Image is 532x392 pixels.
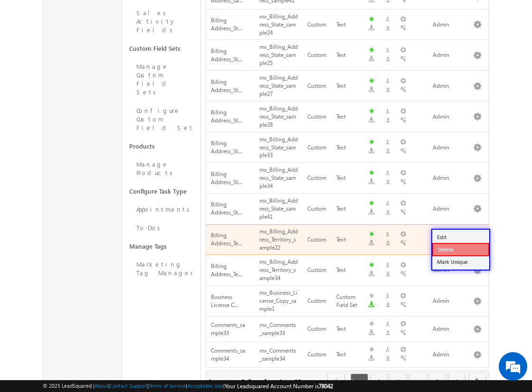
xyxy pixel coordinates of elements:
[433,324,462,334] div: Admin
[428,373,446,390] a: 5
[110,383,147,389] a: Contact Support
[336,350,359,360] div: Text
[469,373,486,390] span: next
[448,373,465,390] a: 6
[187,383,223,389] a: Acceptable Use
[211,232,242,247] span: Billing Address_Te...
[336,81,359,91] div: Text
[327,373,345,390] span: prev
[149,383,186,389] a: Terms of Service
[307,350,327,360] div: Custom
[259,73,298,99] div: mx_Billing_Address_State_sample27
[433,81,462,91] div: Admin
[433,50,462,60] div: Admin
[16,50,40,62] img: d_60004797649_company_0_60004797649
[122,4,201,39] a: Sales Activity Fields
[307,324,327,334] div: Custom
[433,173,462,183] div: Admin
[307,112,327,122] div: Custom
[432,232,489,243] a: Edit
[307,173,327,183] div: Custom
[259,346,298,364] div: mx_Comments_sample34
[307,20,327,30] div: Custom
[259,320,298,338] div: mx_Comments_sample33
[211,140,242,155] span: Billing Address_St...
[122,137,201,155] a: Products
[211,170,242,186] span: Billing Address_St...
[327,374,345,390] a: prev
[336,50,359,60] div: Text
[336,143,359,153] div: Text
[129,292,172,305] em: Start Chat
[433,296,462,306] div: Admin
[225,383,333,390] span: Your Leadsquared Account Number is
[122,237,201,255] a: Manage Tags
[259,42,298,68] div: mx_Billing_Address_State_sample25
[336,20,359,30] div: Text
[433,20,462,30] div: Admin
[122,39,201,57] a: Custom Field Sets
[307,204,327,214] div: Custom
[12,88,173,284] textarea: Type your message and hit 'Enter'
[211,293,238,308] span: Business License C...
[43,382,333,391] span: © 2025 LeadSquared | | | | |
[259,165,298,191] div: mx_Billing_Address_State_sample34
[95,383,108,389] a: About
[319,383,333,390] span: 78042
[211,262,242,278] span: Billing Address_Te...
[259,104,298,130] div: mx_Billing_Address_State_sample28
[211,347,245,362] span: Comments_sample34
[433,350,462,360] div: Admin
[432,243,489,256] a: Delete
[433,143,462,153] div: Admin
[432,256,489,268] a: Mark Unique
[307,50,327,60] div: Custom
[336,112,359,122] div: Text
[122,155,201,182] a: Manage Products
[307,235,327,245] div: Custom
[122,219,201,237] a: To-Dos
[307,265,327,275] div: Custom
[211,109,242,124] span: Billing Address_St...
[211,201,242,216] span: Billing Address_St...
[259,135,298,161] div: mx_Billing_Address_State_sample33
[433,112,462,122] div: Admin
[336,173,359,183] div: Text
[469,374,486,390] a: next
[307,81,327,91] div: Custom
[211,78,242,93] span: Billing Address_St...
[336,324,359,334] div: Text
[259,257,298,283] div: mx_Billing_Address_Territory_sample34
[409,373,427,390] a: 4
[259,12,298,38] div: mx_Billing_Address_State_sample24
[122,102,201,137] a: Configure Custom Field Set
[122,57,201,102] a: Manage Custom Field Sets
[336,235,359,245] div: Text
[351,373,368,390] span: 1
[307,296,327,306] div: Custom
[336,204,359,214] div: Text
[49,50,160,62] div: Chat with us now
[336,265,359,275] div: Text
[389,373,407,390] a: 3
[259,196,298,222] div: mx_Billing_Address_State_sample41
[122,182,201,200] a: Configure Task Type
[259,227,298,253] div: mx_Billing_Address_Territory_sample22
[336,292,359,310] div: Custom Field Set
[122,255,201,282] a: Marketing Tag Manager
[122,200,201,219] a: Appointments
[370,373,388,390] a: 2
[156,5,179,28] div: Minimize live chat window
[211,17,242,32] span: Billing Address_St...
[211,321,245,336] span: Comments_sample33
[433,204,462,214] div: Admin
[259,288,298,314] div: mx_Business_License_Copy_sample1
[211,47,242,63] span: Billing Address_St...
[209,376,304,387] div: 1 - 25 of 138
[307,143,327,153] div: Custom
